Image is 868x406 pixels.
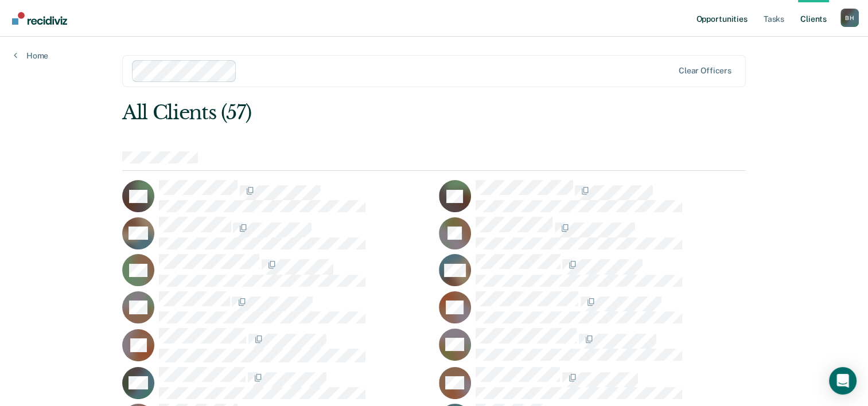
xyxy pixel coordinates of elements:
a: Home [14,50,48,61]
div: B H [840,9,859,27]
div: Clear officers [679,66,731,76]
button: Profile dropdown button [840,9,859,27]
img: Recidiviz [12,12,67,25]
div: All Clients (57) [122,101,621,124]
div: Open Intercom Messenger [829,367,857,395]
